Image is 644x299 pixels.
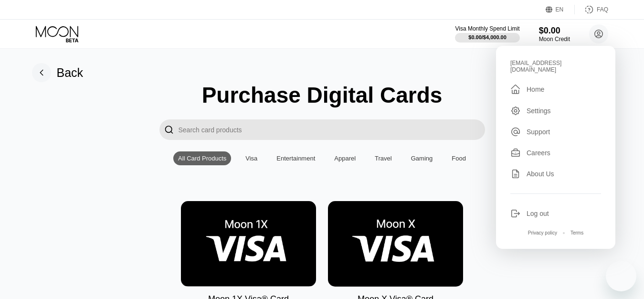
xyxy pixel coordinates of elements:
div: Entertainment [272,151,320,165]
div: Terms [570,230,583,235]
div: Travel [370,151,397,165]
div: About Us [527,170,554,178]
div: All Card Products [178,155,226,162]
div: Support [527,128,550,136]
div: Visa [241,151,262,165]
div: Settings [510,106,601,116]
div: All Card Products [173,151,231,165]
div: Privacy policy [528,230,557,235]
iframe: Button to launch messaging window [606,261,636,291]
input: Search card products [179,119,485,140]
div:  [510,84,521,95]
div: Travel [375,155,392,162]
div: Back [32,63,84,82]
div: Food [447,151,471,165]
div: Food [452,155,466,162]
div: Entertainment [276,155,315,162]
div: Purchase Digital Cards [202,82,443,108]
div: Visa Monthly Spend Limit$0.00/$4,000.00 [455,25,519,43]
div: Settings [527,107,551,115]
div: EN [556,6,564,13]
div: Log out [510,208,601,219]
div: $0.00 / $4,000.00 [468,34,507,40]
div: [EMAIL_ADDRESS][DOMAIN_NAME] [510,60,601,73]
div: FAQ [575,5,608,14]
div: Visa [245,155,257,162]
div:  [164,124,174,135]
div: Careers [527,149,550,157]
div: Apparel [329,151,360,165]
div: FAQ [597,6,608,13]
div: $0.00Moon Credit [539,26,570,43]
div: Careers [510,148,601,158]
div:  [159,119,179,140]
div: Gaming [406,151,438,165]
div: Support [510,127,601,137]
div: Home [510,84,601,95]
div: About Us [510,169,601,179]
div: Home [527,85,544,93]
div: EN [546,5,575,14]
div: Visa Monthly Spend Limit [455,25,519,32]
div: Log out [527,210,549,217]
div: Moon Credit [539,36,570,43]
div: Back [57,66,84,80]
div: Apparel [334,155,356,162]
div: $0.00 [539,26,570,36]
div: Gaming [411,155,433,162]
